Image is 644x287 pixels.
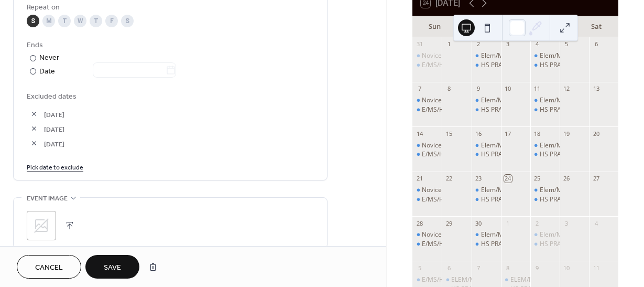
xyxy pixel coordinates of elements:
[412,150,442,159] div: E/MS/HS Practice
[416,264,423,272] div: 5
[85,255,139,279] button: Save
[504,85,512,93] div: 10
[416,40,423,48] div: 31
[530,61,560,70] div: HS PRACTICE
[563,219,571,227] div: 3
[592,219,600,227] div: 4
[540,105,578,114] div: HS PRACTICE
[472,195,501,204] div: HS PRACTICE
[530,141,560,150] div: Elem/MS PRACTICE
[472,186,501,195] div: Elem/MS Practice
[44,109,314,120] span: [DATE]
[540,240,578,249] div: HS PRACTICE
[422,195,473,204] div: E/MS/HS Practice
[481,150,520,159] div: HS PRACTICE
[472,230,501,239] div: Elem/MS Practice
[121,15,134,27] div: S
[533,219,541,227] div: 2
[39,66,176,78] div: Date
[563,130,571,137] div: 19
[472,141,501,150] div: Elem/MS Practice
[422,141,459,150] div: Novice Class
[475,219,483,227] div: 30
[442,275,471,284] div: ELEM/MS PRACTICE
[472,150,501,159] div: HS PRACTICE
[501,275,530,284] div: ELEM/MS PRACTICE
[563,264,571,272] div: 10
[592,130,600,137] div: 20
[475,40,483,48] div: 2
[540,61,578,70] div: HS PRACTICE
[422,275,473,284] div: E/MS/HS Practice
[481,240,520,249] div: HS PRACTICE
[481,141,532,150] div: Elem/MS Practice
[530,51,560,60] div: Elem/MS PRACTICE
[540,141,596,150] div: Elem/MS PRACTICE
[583,16,610,37] div: Sat
[39,52,60,63] div: Never
[412,96,442,105] div: Novice Class
[540,195,578,204] div: HS PRACTICE
[27,193,68,204] span: Event image
[17,255,81,279] button: Cancel
[27,162,83,173] span: Pick date to exclude
[74,15,86,27] div: W
[504,130,512,137] div: 17
[592,40,600,48] div: 6
[44,124,314,135] span: [DATE]
[416,175,423,183] div: 21
[481,186,532,195] div: Elem/MS Practice
[592,264,600,272] div: 11
[90,15,102,27] div: T
[44,139,314,150] span: [DATE]
[533,85,541,93] div: 11
[422,150,473,159] div: E/MS/HS Practice
[530,186,560,195] div: Elem/MS PRACTICE
[475,264,483,272] div: 7
[412,141,442,150] div: Novice Class
[592,175,600,183] div: 27
[475,130,483,137] div: 16
[533,175,541,183] div: 25
[445,40,453,48] div: 1
[540,186,596,195] div: Elem/MS PRACTICE
[540,150,578,159] div: HS PRACTICE
[412,275,442,284] div: E/MS/HS Practice
[481,230,532,239] div: Elem/MS Practice
[422,240,473,249] div: E/MS/HS Practice
[530,230,560,239] div: Elem/MS PRACTICE
[530,105,560,114] div: HS PRACTICE
[27,2,312,13] div: Repeat on
[504,219,512,227] div: 1
[481,61,520,70] div: HS PRACTICE
[592,85,600,93] div: 13
[530,150,560,159] div: HS PRACTICE
[412,186,442,195] div: Novice Class
[530,96,560,105] div: Elem/MS PRACTICE
[422,61,473,70] div: E/MS/HS Practice
[540,51,596,60] div: Elem/MS PRACTICE
[510,275,569,284] div: ELEM/MS PRACTICE
[533,264,541,272] div: 9
[421,16,448,37] div: Sun
[416,219,423,227] div: 28
[530,240,560,249] div: HS PRACTICE
[504,40,512,48] div: 3
[27,91,314,102] span: Excluded dates
[35,262,63,273] span: Cancel
[445,219,453,227] div: 29
[533,40,541,48] div: 4
[27,40,312,51] div: Ends
[58,15,71,27] div: T
[105,15,118,27] div: F
[540,96,596,105] div: Elem/MS PRACTICE
[412,51,442,60] div: Novice Class
[563,40,571,48] div: 5
[475,175,483,183] div: 23
[422,51,459,60] div: Novice Class
[472,240,501,249] div: HS PRACTICE
[445,130,453,137] div: 15
[475,85,483,93] div: 9
[104,262,121,273] span: Save
[412,195,442,204] div: E/MS/HS Practice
